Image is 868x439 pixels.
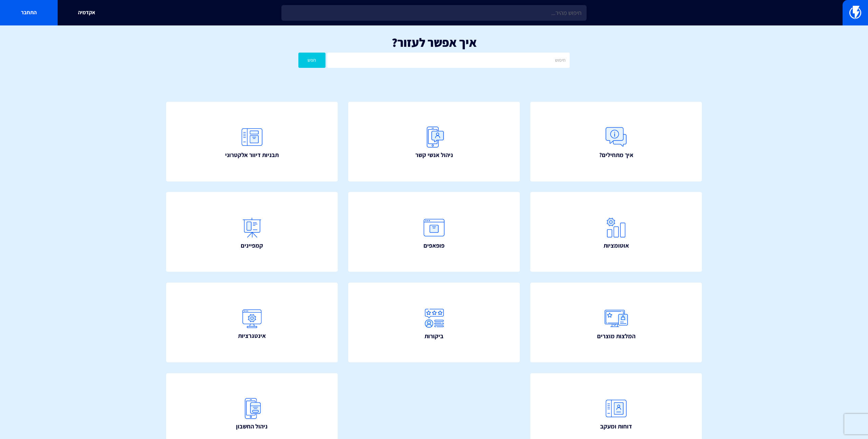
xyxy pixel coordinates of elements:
a: אוטומציות [530,192,702,272]
span: קמפיינים [241,241,263,250]
span: פופאפים [423,241,445,250]
span: איך מתחילים? [599,151,633,159]
span: המלצות מוצרים [597,332,635,341]
span: אינטגרציות [238,331,266,340]
span: אוטומציות [604,241,629,250]
span: תבניות דיוור אלקטרוני [225,151,279,159]
a: קמפיינים [166,192,338,272]
h1: איך אפשר לעזור? [10,36,858,49]
a: אינטגרציות [166,283,338,362]
span: דוחות ומעקב [600,422,632,431]
a: תבניות דיוור אלקטרוני [166,102,338,182]
input: חיפוש [327,53,570,68]
a: איך מתחילים? [530,102,702,182]
input: חיפוש מהיר... [281,5,587,21]
a: המלצות מוצרים [530,283,702,362]
button: חפש [298,53,325,68]
a: ביקורות [348,283,520,362]
span: ניהול החשבון [236,422,268,431]
span: ביקורות [425,332,443,341]
a: ניהול אנשי קשר [348,102,520,182]
a: פופאפים [348,192,520,272]
span: ניהול אנשי קשר [415,151,453,159]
